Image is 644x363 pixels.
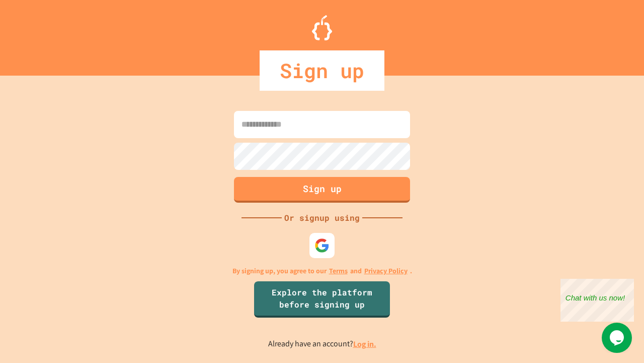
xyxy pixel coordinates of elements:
[560,279,634,322] iframe: chat widget
[602,323,634,353] iframe: chat widget
[314,238,330,253] img: google-icon.svg
[254,281,390,318] a: Explore the platform before signing up
[329,266,348,276] a: Terms
[268,338,376,350] p: Already have an account?
[312,15,332,40] img: Logo.svg
[234,177,410,203] button: Sign up
[232,266,412,276] p: By signing up, you agree to our and .
[364,266,408,276] a: Privacy Policy
[282,212,362,224] div: Or signup using
[260,50,384,91] div: Sign up
[353,339,376,349] a: Log in.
